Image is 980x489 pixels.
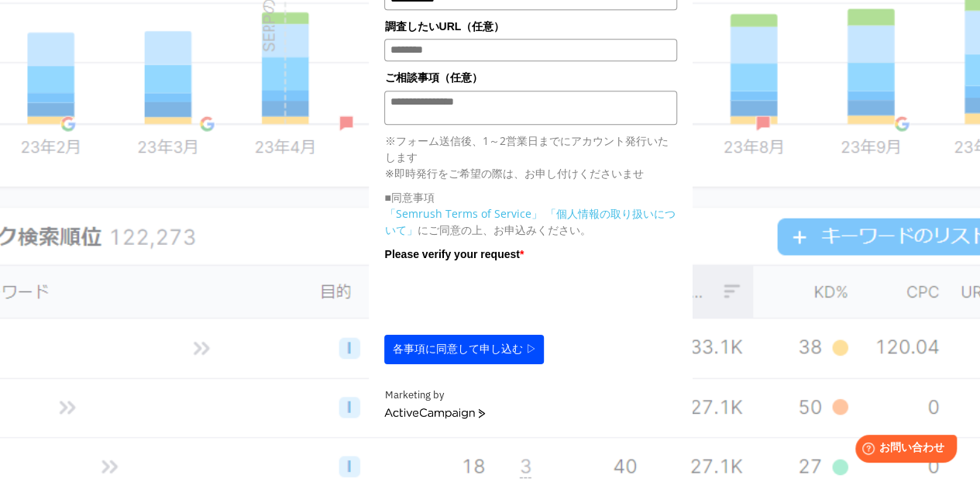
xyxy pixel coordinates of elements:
p: ※フォーム送信後、1～2営業日までにアカウント発行いたします ※即時発行をご希望の際は、お申し付けくださいませ [384,133,676,181]
a: 「個人情報の取り扱いについて」 [384,206,675,237]
button: 各事項に同意して申し込む ▷ [384,335,544,364]
iframe: reCAPTCHA [384,267,620,327]
p: にご同意の上、お申込みください。 [384,205,676,238]
div: Marketing by [384,387,676,404]
p: ■同意事項 [384,189,676,205]
label: ご相談事項（任意） [384,69,676,86]
iframe: Help widget launcher [842,429,963,472]
label: Please verify your request [384,246,676,263]
a: 「Semrush Terms of Service」 [384,206,542,221]
label: 調査したいURL（任意） [384,18,676,35]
